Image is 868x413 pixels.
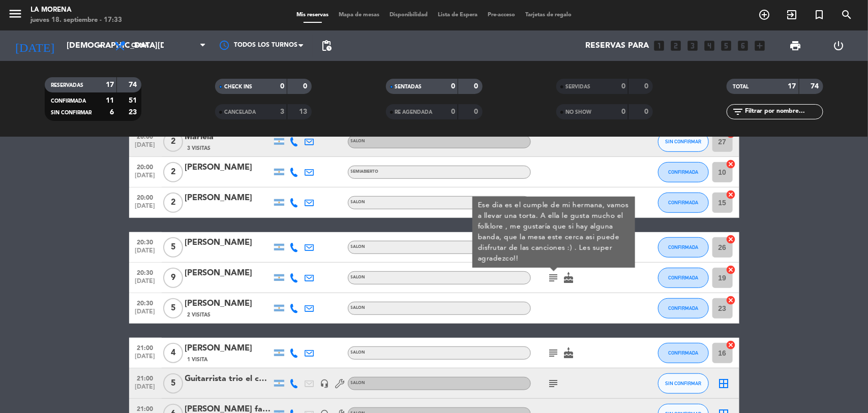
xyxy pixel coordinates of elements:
[658,237,709,258] button: CONFIRMADA
[129,109,139,116] strong: 23
[474,83,480,90] strong: 0
[395,84,422,89] span: SENTADAS
[644,108,650,115] strong: 0
[163,132,183,152] span: 2
[433,12,483,18] span: Lista de Espera
[658,268,709,288] button: CONFIRMADA
[163,343,183,363] span: 4
[548,377,560,390] i: subject
[786,9,798,21] i: exit_to_app
[163,373,183,394] span: 5
[726,189,736,200] i: cancel
[320,40,333,52] span: pending_actions
[744,106,823,117] input: Filtrar por nombre...
[133,172,158,184] span: [DATE]
[51,99,86,104] span: CONFIRMADA
[51,110,92,115] span: SIN CONFIRMAR
[754,39,767,52] i: add_box
[8,6,23,25] button: menu
[563,272,575,284] i: cake
[129,81,139,88] strong: 74
[129,97,139,104] strong: 51
[658,343,709,363] button: CONFIRMADA
[841,9,853,21] i: search
[737,39,750,52] i: looks_6
[185,236,272,249] div: [PERSON_NAME]
[185,161,272,174] div: [PERSON_NAME]
[726,265,736,275] i: cancel
[224,110,256,115] span: CANCELADA
[280,83,284,90] strong: 0
[788,83,796,90] strong: 17
[133,341,158,353] span: 21:00
[31,15,122,25] div: jueves 18. septiembre - 17:33
[163,298,183,319] span: 5
[106,97,114,104] strong: 11
[188,144,211,152] span: 3 Visitas
[351,351,366,355] span: SALON
[703,39,716,52] i: looks_4
[133,236,158,247] span: 20:30
[451,83,455,90] strong: 0
[304,83,310,90] strong: 0
[185,342,272,355] div: [PERSON_NAME]
[658,132,709,152] button: SIN CONFIRMAR
[291,12,334,18] span: Mis reservas
[185,192,272,205] div: [PERSON_NAME]
[644,83,650,90] strong: 0
[732,106,744,118] i: filter_list
[832,40,845,52] i: power_settings_new
[51,83,83,88] span: RESERVADAS
[133,278,158,290] span: [DATE]
[668,275,698,280] span: CONFIRMADA
[520,12,577,18] span: Tarjetas de regalo
[188,311,211,319] span: 2 Visitas
[131,42,149,49] span: Cena
[133,372,158,384] span: 21:00
[665,380,701,386] span: SIN CONFIRMAR
[811,83,821,90] strong: 74
[185,297,272,310] div: [PERSON_NAME]
[658,298,709,319] button: CONFIRMADA
[188,356,208,364] span: 1 Visita
[726,340,736,350] i: cancel
[668,305,698,311] span: CONFIRMADA
[133,384,158,395] span: [DATE]
[621,108,625,115] strong: 0
[621,83,625,90] strong: 0
[658,373,709,394] button: SIN CONFIRMAR
[483,12,520,18] span: Pre-acceso
[668,244,698,250] span: CONFIRMADA
[733,84,749,89] span: TOTAL
[300,108,310,115] strong: 13
[668,350,698,356] span: CONFIRMADA
[668,200,698,205] span: CONFIRMADA
[163,193,183,213] span: 2
[474,108,480,115] strong: 0
[133,297,158,308] span: 20:30
[653,39,666,52] i: looks_one
[185,372,272,386] div: Guitarrista trio el castiloo
[670,39,683,52] i: looks_two
[133,191,158,203] span: 20:00
[334,12,384,18] span: Mapa de mesas
[351,139,366,143] span: SALON
[185,131,272,144] div: Mariela
[351,200,366,204] span: SALON
[163,162,183,182] span: 2
[133,308,158,320] span: [DATE]
[586,41,649,51] span: Reservas para
[133,353,158,365] span: [DATE]
[658,162,709,182] button: CONFIRMADA
[686,39,700,52] i: looks_3
[718,377,730,390] i: border_all
[224,84,252,89] span: CHECK INS
[726,234,736,244] i: cancel
[133,266,158,278] span: 20:30
[185,267,272,280] div: [PERSON_NAME]
[789,40,801,52] span: print
[8,35,62,57] i: [DATE]
[726,295,736,305] i: cancel
[668,169,698,175] span: CONFIRMADA
[8,6,23,21] i: menu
